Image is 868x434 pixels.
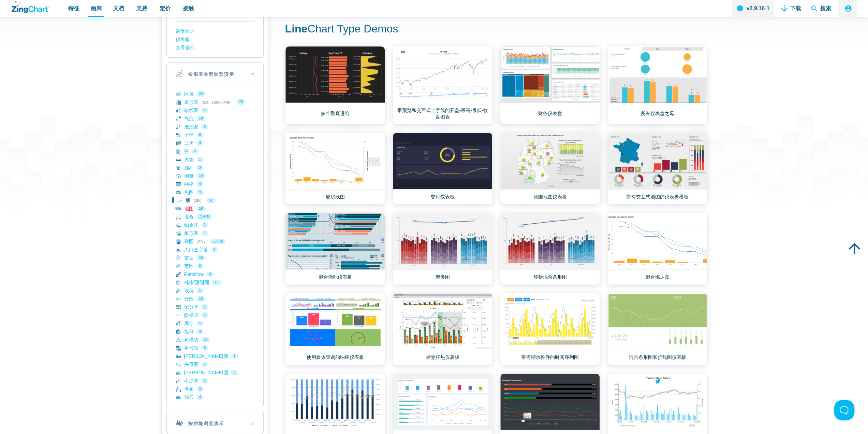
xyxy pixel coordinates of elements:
[188,421,224,426] font: 按功能浏览演示
[500,293,600,365] a: 带有缩放控件的时间序列图
[68,5,79,11] font: 特征
[500,213,600,285] a: 簇状混合条形图
[393,46,492,124] a: 带预览和交互式十字线的开盘-最高-最低-收盘图表
[183,5,194,11] font: 接触
[176,28,195,34] font: 最受欢迎
[834,400,854,420] iframe: 切换客户支持
[500,46,600,124] a: 财务仪表盘
[393,293,492,365] a: 标签狂热仪表板
[285,46,385,124] a: 多个垂直进给
[176,37,190,42] font: 仪表板
[393,213,492,285] a: 聚类图
[285,293,385,365] a: 使用媒体查询的响应仪表板
[393,132,492,205] a: 交付仪表板
[285,132,385,205] a: 燃尽线图
[285,213,385,285] a: 混合酒吧仪表板
[136,5,147,11] font: 支持
[188,72,234,77] font: 按图表类型浏览演示
[607,46,707,124] a: 所有仪表盘之母
[500,132,600,205] a: 德国地图仪表盘
[607,132,707,205] a: 带有交互式地图的仪表盘模板
[91,5,102,11] font: 画廊
[113,5,124,11] font: 文档
[160,5,171,11] font: 定价
[607,213,707,285] a: 混合燃尽图
[176,45,195,50] font: 查看全部
[285,22,707,37] h1: Chart Type Demos
[607,293,707,365] a: 混合条形图和折线图仪表板
[12,1,50,13] a: ZingChart 徽标。点击返回主页
[285,23,308,35] strong: Line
